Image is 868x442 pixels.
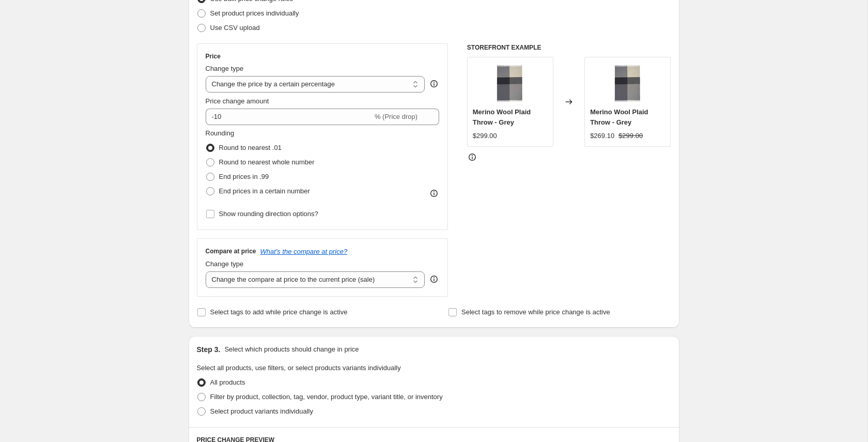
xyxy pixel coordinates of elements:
[206,109,373,125] input: -15
[219,187,310,195] span: End prices in a certain number
[197,344,221,355] h2: Step 3.
[590,108,648,126] span: Merino Wool Plaid Throw - Grey
[224,344,359,355] p: Select which products should change in price
[210,393,443,401] span: Filter by product, collection, tag, vendor, product type, variant title, or inventory
[375,113,417,120] span: % (Price drop)
[206,65,244,72] span: Change type
[489,63,531,104] img: waverley-mills-22-micron-throw-merino-wool-plaid-throw-grey-14850020507699_80x.jpg
[219,144,282,151] span: Round to nearest .01
[206,260,244,268] span: Change type
[429,79,439,89] div: help
[210,24,260,32] span: Use CSV upload
[206,97,269,105] span: Price change amount
[210,407,313,415] span: Select product variants individually
[210,308,348,316] span: Select tags to add while price change is active
[210,378,245,386] span: All products
[219,158,315,166] span: Round to nearest whole number
[590,131,614,141] div: $269.10
[197,364,401,372] span: Select all products, use filters, or select products variants individually
[260,248,348,255] button: What's the compare at price?
[210,9,299,17] span: Set product prices individually
[473,131,497,141] div: $299.00
[467,43,671,52] h6: STOREFRONT EXAMPLE
[473,108,531,126] span: Merino Wool Plaid Throw - Grey
[429,274,439,284] div: help
[618,131,643,141] strike: $299.00
[461,308,610,316] span: Select tags to remove while price change is active
[206,129,235,137] span: Rounding
[206,52,221,60] h3: Price
[219,173,269,180] span: End prices in .99
[206,247,256,255] h3: Compare at price
[607,63,648,104] img: waverley-mills-22-micron-throw-merino-wool-plaid-throw-grey-14850020507699_80x.jpg
[219,210,318,218] span: Show rounding direction options?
